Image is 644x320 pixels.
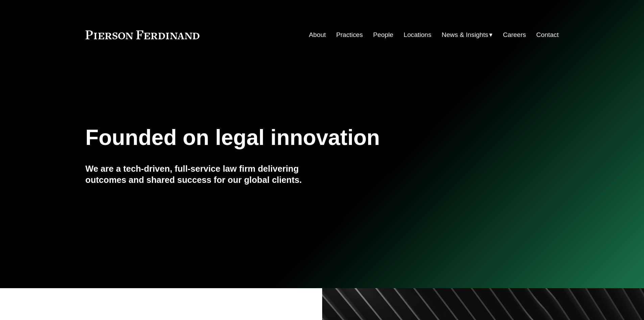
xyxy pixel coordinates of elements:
a: folder dropdown [442,28,493,41]
a: Locations [404,28,431,41]
h1: Founded on legal innovation [86,125,480,150]
a: People [373,28,393,41]
a: Careers [503,28,526,41]
span: News & Insights [442,29,488,41]
a: Contact [536,28,558,41]
a: About [309,28,326,41]
a: Practices [336,28,363,41]
h4: We are a tech-driven, full-service law firm delivering outcomes and shared success for our global... [86,163,322,185]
